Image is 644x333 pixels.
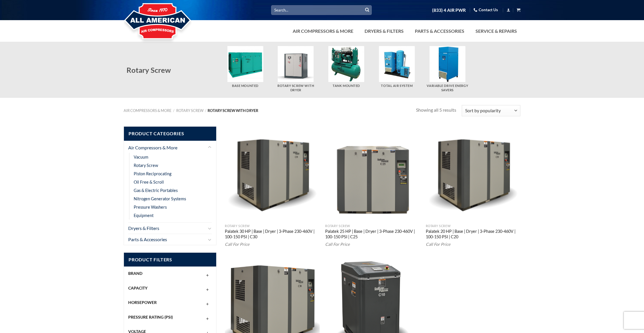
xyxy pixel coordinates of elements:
[472,25,520,37] a: Service & Repairs
[176,108,204,113] a: Rotary Screw
[426,126,521,221] img: Palatek 20 HP | Base | Dryer | 3-Phase 230-460V | 100-150 PSI | C20
[134,170,171,178] a: Piston Reciprocating
[225,242,250,247] em: Call For Price
[128,300,157,305] span: Horsepower
[134,186,178,195] a: Gas & Electric Portables
[225,229,320,240] a: Palatek 30 HP | Base | Dryer | 3-Phase 230-460V | 100-150 PSI | C30
[124,108,171,113] a: Air Compressors & More
[374,84,419,88] h5: Total Air System
[325,224,420,228] p: Rotary Screw
[363,6,371,14] button: Submit
[273,84,318,92] h5: Rotary Screw With Dryer
[430,46,465,82] img: Variable Drive Energy Savers
[126,65,223,75] h2: Rotary Screw
[134,195,186,203] a: Nitrogen Generator Systems
[325,126,420,221] img: Palatek 25 HP | Base | Dryer | 3-Phase 230-460V | 100-150 PSI | C25
[124,127,216,141] span: Product Categories
[227,46,263,82] img: Base Mounted
[325,242,350,247] em: Call For Price
[223,46,268,88] a: Visit product category Base Mounted
[289,25,357,37] a: Air Compressors & More
[271,5,372,15] input: Search…
[134,211,154,220] a: Equipment
[173,108,175,113] span: /
[225,126,320,221] img: Palatek 30 HP | Base | Dryer | 3-Phase 230-460V | 100-150 PSI | C30
[474,5,498,14] a: Contact Us
[205,108,206,113] span: /
[462,105,520,116] select: Shop order
[278,46,314,82] img: Rotary Screw With Dryer
[425,84,470,92] h5: Variable Drive Energy Savers
[325,229,420,240] a: Palatek 25 HP | Base | Dryer | 3-Phase 230-460V | 100-150 PSI | C25
[426,224,521,228] p: Rotary Screw
[425,46,470,92] a: Visit product category Variable Drive Energy Savers
[416,106,456,114] p: Showing all 5 results
[324,84,369,88] h5: Tank Mounted
[426,229,521,240] a: Palatek 20 HP | Base | Dryer | 3-Phase 230-460V | 100-150 PSI | C20
[207,225,212,232] button: Toggle
[374,46,419,88] a: Visit product category Total Air System
[128,271,142,276] span: Brand
[273,46,318,92] a: Visit product category Rotary Screw With Dryer
[432,5,466,15] a: (833) 4 AIR PWR
[124,253,216,267] span: Product Filters
[223,84,268,88] h5: Base Mounted
[128,286,147,290] span: Capacity
[225,224,320,228] p: Rotary Screw
[128,223,206,234] a: Dryers & Filters
[134,178,164,186] a: Oil Free & Scroll
[128,315,173,319] span: Pressure Rating (PSI)
[324,46,369,88] a: Visit product category Tank Mounted
[207,236,212,243] button: Toggle
[124,109,416,113] nav: Rotary Screw With Dryer
[134,203,167,211] a: Pressure Washers
[379,46,415,82] img: Total Air System
[128,142,206,153] a: Air Compressors & More
[507,6,510,14] a: Login
[207,144,212,151] button: Toggle
[411,25,468,37] a: Parts & Accessories
[426,242,451,247] em: Call For Price
[128,234,206,245] a: Parts & Accessories
[361,25,407,37] a: Dryers & Filters
[134,161,158,170] a: Rotary Screw
[134,153,148,161] a: Vacuum
[328,46,364,82] img: Tank Mounted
